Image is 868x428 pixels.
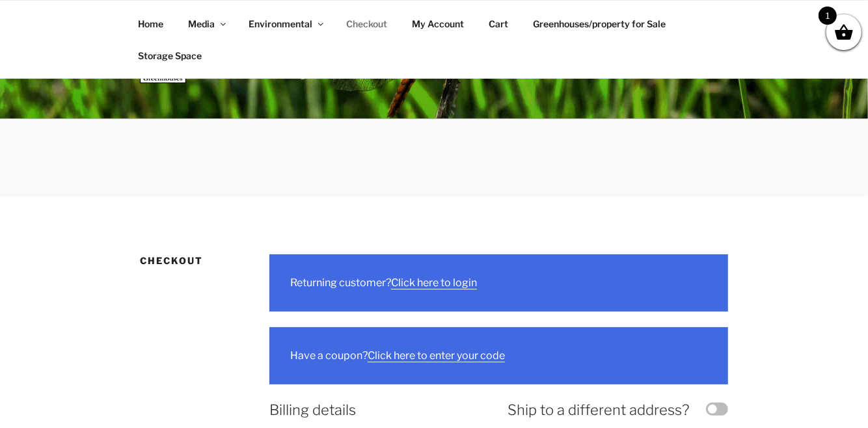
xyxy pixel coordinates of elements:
a: Cart [478,8,520,40]
h1: Checkout [140,254,234,267]
a: My Account [401,8,476,40]
a: Media [177,8,236,40]
a: Enter your coupon code [368,349,505,362]
span: 1 [819,7,837,25]
div: Have a coupon? [269,327,728,384]
nav: Top Menu [127,8,741,72]
span: Ship to a different address? [508,400,728,420]
div: Returning customer? [269,254,728,312]
h3: Billing details [269,400,489,420]
a: Checkout [335,8,399,40]
a: Home [127,8,175,40]
a: Environmental [237,8,333,40]
a: Storage Space [127,40,213,72]
a: Greenhouses/property for Sale [522,8,677,40]
a: Click here to login [391,276,477,289]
